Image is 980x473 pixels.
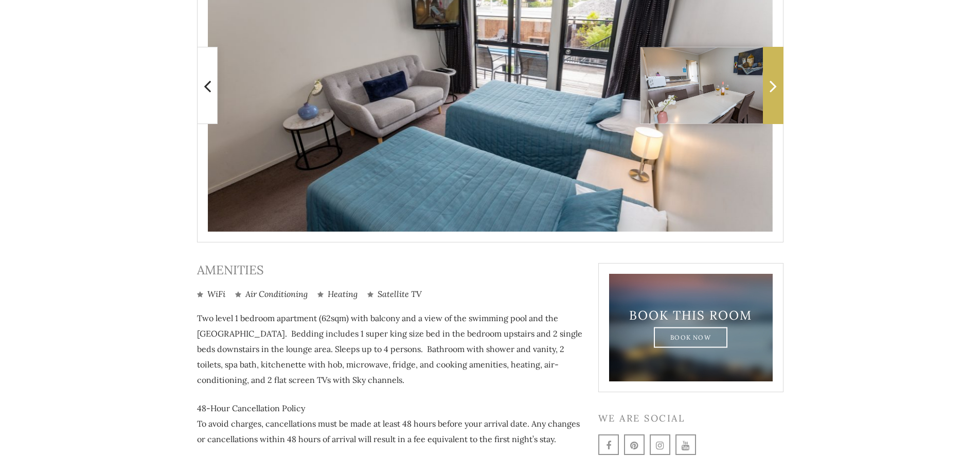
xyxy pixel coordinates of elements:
li: Heating [317,288,358,300]
li: Air Conditioning [235,288,308,300]
li: WiFi [197,288,225,300]
a: Book Now [654,327,727,347]
h3: Book This Room [627,308,755,323]
h3: Amenities [197,263,583,278]
p: Two level 1 bedroom apartment (62sqm) with balcony and a view of the swimming pool and the [GEOGR... [197,310,583,388]
li: Satellite TV [367,288,422,300]
h3: We are social [598,413,783,424]
p: 48-Hour Cancellation Policy To avoid charges, cancellations must be made at least 48 hours before... [197,400,583,447]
